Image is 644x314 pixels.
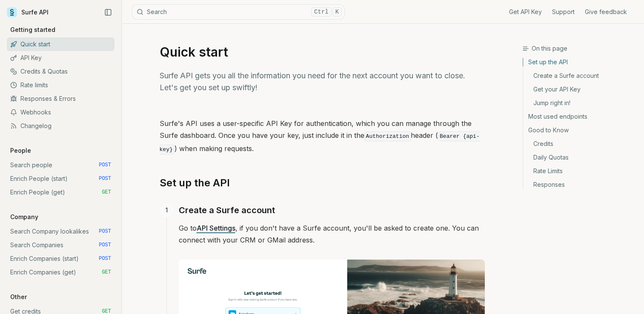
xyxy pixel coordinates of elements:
[99,255,111,262] span: POST
[509,8,542,16] a: Get API Key
[523,83,637,96] a: Get your API Key
[7,293,30,301] p: Other
[7,26,59,34] p: Getting started
[7,146,34,155] p: People
[311,7,332,17] kbd: Ctrl
[7,6,49,19] a: Surfe API
[523,164,637,178] a: Rate Limits
[99,242,111,248] span: POST
[523,123,637,137] a: Good to Know
[7,252,114,265] a: Enrich Companies (start) POST
[160,117,485,156] p: Surfe's API uses a user-specific API Key for authentication, which you can manage through the Sur...
[523,58,637,69] a: Set up the API
[7,51,114,65] a: API Key
[99,175,111,182] span: POST
[102,6,114,19] button: Collapse Sidebar
[160,70,485,94] p: Surfe API gets you all the information you need for the next account you want to close. Let's get...
[179,203,275,217] a: Create a Surfe account
[552,8,575,16] a: Support
[7,92,114,106] a: Responses & Errors
[102,269,111,276] span: GET
[7,238,114,252] a: Search Companies POST
[523,137,637,151] a: Credits
[7,265,114,279] a: Enrich Companies (get) GET
[364,131,411,141] code: Authorization
[523,69,637,83] a: Create a Surfe account
[523,178,637,189] a: Responses
[332,7,342,17] kbd: K
[197,224,235,232] a: API Settings
[523,151,637,164] a: Daily Quotas
[522,44,637,53] h3: On this page
[523,110,637,123] a: Most used endpoints
[102,189,111,196] span: GET
[7,158,114,172] a: Search people POST
[7,106,114,119] a: Webhooks
[7,37,114,51] a: Quick start
[160,44,485,60] h1: Quick start
[132,4,345,20] button: SearchCtrlK
[160,176,230,190] a: Set up the API
[7,119,114,133] a: Changelog
[585,8,627,16] a: Give feedback
[99,228,111,235] span: POST
[7,172,114,186] a: Enrich People (start) POST
[7,225,114,238] a: Search Company lookalikes POST
[99,162,111,168] span: POST
[7,213,42,221] p: Company
[7,65,114,78] a: Credits & Quotas
[7,78,114,92] a: Rate limits
[523,96,637,110] a: Jump right in!
[7,186,114,199] a: Enrich People (get) GET
[179,222,485,246] p: Go to , if you don't have a Surfe account, you'll be asked to create one. You can connect with yo...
